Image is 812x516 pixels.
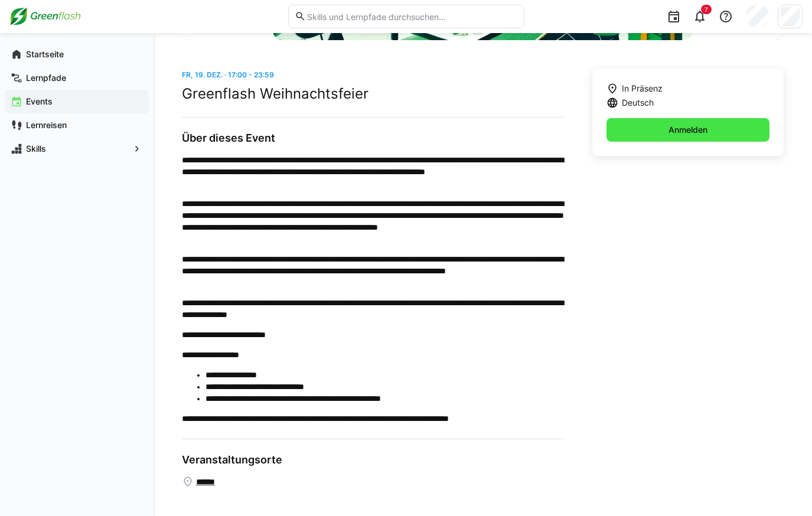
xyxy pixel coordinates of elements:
span: Deutsch [622,97,654,109]
h2: Greenflash Weihnachtsfeier [182,85,564,103]
span: Fr, 19. Dez. · 17:00 - 23:59 [182,70,274,79]
input: Skills und Lernpfade durchsuchen… [306,11,517,22]
span: 7 [705,6,708,13]
span: In Präsenz [622,83,663,94]
button: Anmelden [606,118,769,142]
h3: Über dieses Event [182,132,564,145]
h3: Veranstaltungsorte [182,453,564,466]
span: Anmelden [667,124,709,136]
